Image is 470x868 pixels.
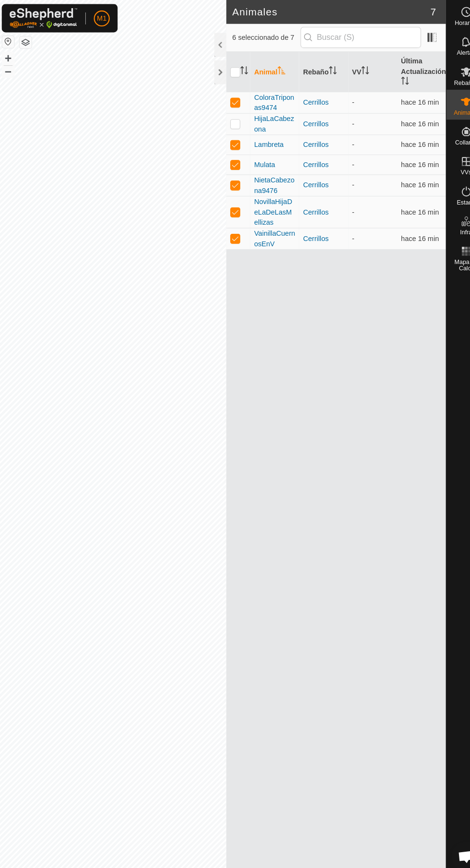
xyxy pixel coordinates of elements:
[350,65,358,73] p-sorticon: Activar para ordenar
[234,65,241,73] p-sorticon: Activar para ordenar
[294,114,333,124] div: Cerrillos
[439,106,463,111] span: Animales
[432,839,470,866] a: Ayuda
[290,50,337,89] th: Rebaño
[247,109,286,130] span: HijaLaCabezona
[388,115,425,123] span: 4 sept 2025, 21:18
[440,134,461,140] span: Collares
[341,95,344,102] app-display-virtual-paddock-transition: -
[247,189,286,219] span: NovillaHijaDeLaDeLasMellizas
[247,134,275,145] span: Lambreta
[206,849,210,862] span: i
[446,163,456,169] span: VVs
[435,250,468,261] span: Mapa de Calor
[437,810,466,839] a: Chat abierto
[341,200,344,208] app-display-virtual-paddock-transition: -
[294,225,333,235] div: Cerrillos
[243,50,290,89] th: Animal
[294,173,333,183] div: Cerrillos
[388,135,425,143] span: 4 sept 2025, 21:18
[440,19,462,25] span: Horarios
[442,192,460,198] span: Estado
[226,6,417,17] h2: Animales
[388,174,425,182] span: 4 sept 2025, 21:18
[294,94,333,104] div: Cerrillos
[128,856,160,864] a: Contáctenos
[21,35,33,47] button: Capas del Mapa
[247,169,286,189] span: NietaCabezona9476
[4,63,16,74] button: –
[388,226,425,233] span: 4 sept 2025, 21:18
[200,848,216,864] button: i
[247,220,286,240] span: VainillaCuernosEnV
[338,50,385,89] th: VV
[278,856,309,863] div: Rutas
[388,75,396,83] p-sorticon: Activar para ordenar
[340,852,370,867] div: Cambiar Rebaño
[341,226,344,233] app-display-virtual-paddock-transition: -
[60,856,116,864] a: Política de Privacidad
[341,115,344,123] app-display-virtual-paddock-transition: -
[254,857,271,862] span: Eliminar
[445,221,457,227] span: Infra
[247,89,286,109] span: ColoraTriponas9474
[388,95,425,102] span: 4 sept 2025, 21:18
[95,12,105,23] span: M1
[417,4,422,19] span: 7
[309,856,340,863] div: Cambiar VV
[226,31,292,41] span: 6 seleccionado de 7
[370,856,401,863] div: Editar
[270,65,277,73] p-sorticon: Activar para ordenar
[341,174,344,182] app-display-virtual-paddock-transition: -
[292,26,408,46] input: Buscar (S)
[12,8,77,27] img: Logo Gallagher
[401,856,432,863] div: Crear
[385,50,432,89] th: Última Actualización
[4,35,16,46] button: Restablecer Mapa
[247,154,267,164] span: Mulata
[388,200,425,208] span: 4 sept 2025, 21:18
[294,154,333,164] div: Cerrillos
[341,135,344,143] app-display-virtual-paddock-transition: -
[294,134,333,145] div: Cerrillos
[319,65,327,73] p-sorticon: Activar para ordenar
[294,199,333,209] div: Cerrillos
[439,77,462,83] span: Rebaños
[4,50,16,62] button: +
[341,155,344,162] app-display-virtual-paddock-transition: -
[388,155,425,162] span: 4 sept 2025, 21:18
[443,856,459,862] span: Ayuda
[442,48,460,54] span: Alertas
